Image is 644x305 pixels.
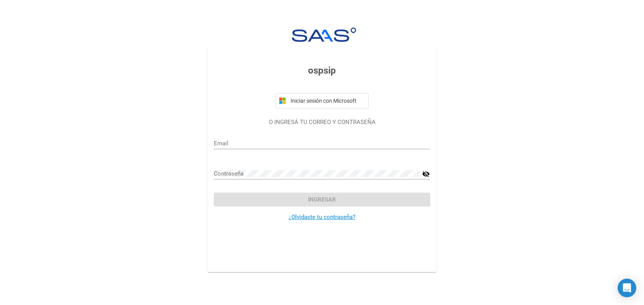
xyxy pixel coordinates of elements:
[289,98,365,104] span: Iniciar sesión con Microsoft
[289,214,355,221] a: ¿Olvidaste tu contraseña?
[308,196,336,203] span: Ingresar
[214,118,430,127] p: O INGRESÁ TU CORREO Y CONTRASEÑA
[422,169,430,179] mat-icon: visibility_off
[618,279,636,297] div: Open Intercom Messenger
[214,193,430,207] button: Ingresar
[275,93,369,109] button: Iniciar sesión con Microsoft
[214,64,430,78] h3: ospsip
